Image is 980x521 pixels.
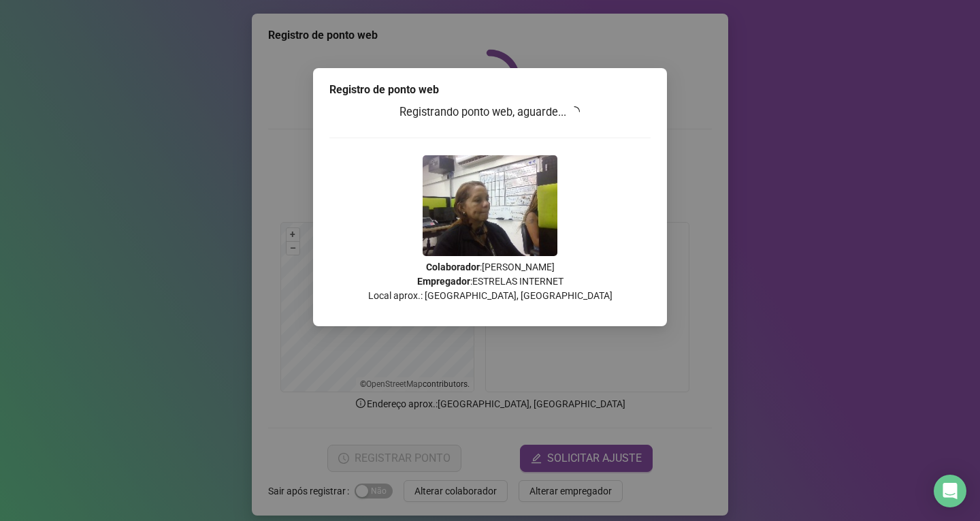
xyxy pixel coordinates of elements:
[329,82,651,98] div: Registro de ponto web
[423,155,557,256] img: Z
[329,260,651,303] p: : [PERSON_NAME] : ESTRELAS INTERNET Local aprox.: [GEOGRAPHIC_DATA], [GEOGRAPHIC_DATA]
[934,475,966,507] div: Open Intercom Messenger
[567,104,583,119] span: loading
[329,104,651,121] h3: Registrando ponto web, aguarde...
[417,276,470,287] strong: Empregador
[426,262,480,272] strong: Colaborador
